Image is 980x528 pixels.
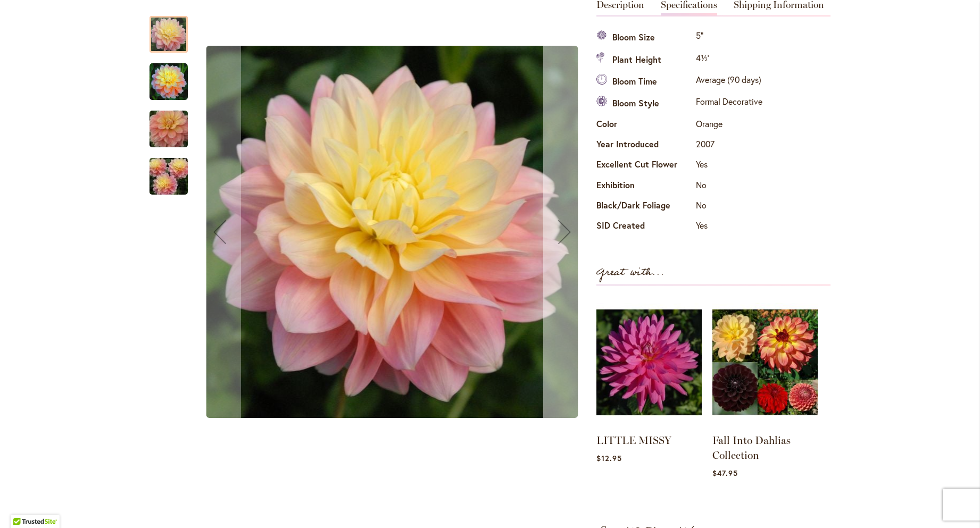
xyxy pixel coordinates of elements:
div: PEACHES AND DREAMS [150,100,198,147]
td: 5" [693,27,765,49]
img: Fall Into Dahlias Collection [712,296,818,428]
div: Product Images [198,5,635,459]
td: Average (90 days) [693,71,765,93]
th: Black/Dark Foliage [596,197,693,217]
span: $47.95 [712,468,738,478]
span: $12.95 [596,453,622,463]
button: Previous [198,5,241,459]
div: PEACHES AND DREAMS [150,5,198,53]
th: Bloom Time [596,71,693,93]
a: LITTLE MISSY [596,434,671,447]
div: PEACHES AND DREAMS [198,5,586,459]
td: 2007 [693,136,765,156]
td: Formal Decorative [693,93,765,115]
th: Excellent Cut Flower [596,156,693,176]
td: Orange [693,115,765,135]
div: PEACHES AND DREAMS [150,147,188,195]
iframe: Launch Accessibility Center [8,490,38,520]
img: PEACHES AND DREAMS [206,46,578,418]
td: No [693,197,765,217]
th: Color [596,115,693,135]
th: Year Introduced [596,136,693,156]
th: Plant Height [596,49,693,71]
button: Next [543,5,586,459]
img: PEACHES AND DREAMS [150,63,188,101]
th: Bloom Size [596,27,693,49]
th: Bloom Style [596,93,693,115]
th: SID Created [596,217,693,237]
img: PEACHES AND DREAMS [130,104,207,155]
th: Exhibition [596,176,693,196]
div: PEACHES AND DREAMS [150,53,198,100]
td: Yes [693,156,765,176]
div: PEACHES AND DREAMSPEACHES AND DREAMSPEACHES AND DREAMS [198,5,586,459]
td: Yes [693,217,765,237]
a: Fall Into Dahlias Collection [712,434,791,462]
img: PEACHES AND DREAMS [130,151,207,202]
td: No [693,176,765,196]
img: LITTLE MISSY [596,296,702,428]
strong: Great with... [596,264,665,281]
td: 4½' [693,49,765,71]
